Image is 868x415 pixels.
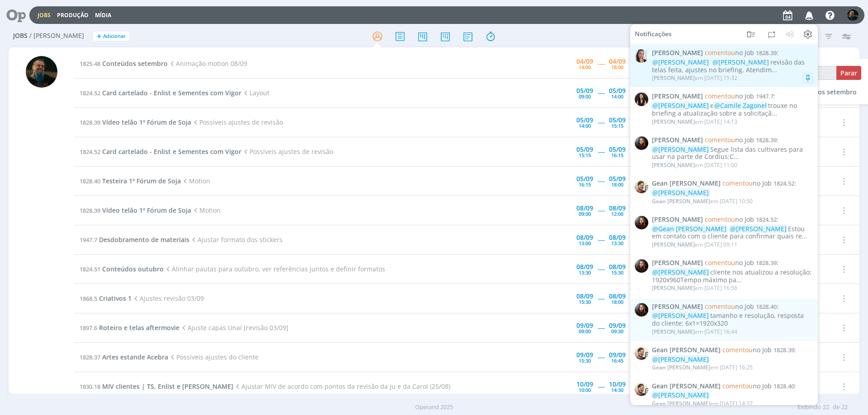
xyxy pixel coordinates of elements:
span: : [652,93,813,100]
div: em [DATE] 16:56 [652,285,737,291]
span: de [833,403,840,412]
span: : [652,346,813,354]
span: Conteúdos setembro [791,88,857,96]
span: [PERSON_NAME] [652,136,703,144]
div: 09:30 [611,329,623,334]
span: no Job [722,345,772,354]
button: M [847,7,859,23]
div: 16:45 [611,358,623,363]
span: no Job [705,302,754,310]
div: cliente nos atualizou a resolução: 1920x960Tempo máximo pa... [652,269,813,284]
div: 08/09 [576,205,593,211]
div: 05/09 [609,117,626,123]
span: [PERSON_NAME] [652,241,695,248]
span: no Job [705,258,754,267]
span: ----- [598,118,604,126]
span: ----- [598,294,604,303]
span: @Gean [PERSON_NAME] [652,224,726,233]
div: 09:00 [579,211,591,216]
span: @[PERSON_NAME] [652,101,709,110]
div: 05/09 [576,117,593,123]
div: 16:15 [611,153,623,158]
div: 08/09 [576,264,593,270]
span: 1824.51 [80,265,100,273]
div: 13:00 [579,241,591,246]
span: Possíveis ajustes de revisão [241,147,333,156]
div: 08/09 [609,205,626,211]
span: ----- [598,89,604,97]
span: 1947.7 [80,236,97,244]
span: @[PERSON_NAME] [652,268,709,276]
span: Ajustar MIV de acordo com pontos da revisão da Ju e da Carol (25/08) [233,382,450,391]
span: @[PERSON_NAME] [730,224,787,233]
div: 09/09 [609,322,626,329]
span: Gean [PERSON_NAME] [652,400,710,407]
div: 05/09 [576,176,593,182]
a: 1824.52Card cartelado - Enlist e Sementes com Vigor [80,147,241,156]
span: Gean [PERSON_NAME] [652,382,721,390]
div: Segue lista das cultivares para usar na parte de Cordius:C... [652,145,813,161]
span: : [652,180,813,187]
span: ----- [598,147,604,156]
span: ----- [598,323,604,332]
span: Ajustes revisão 03/09 [132,294,204,303]
a: Jobs [38,11,51,19]
span: / [PERSON_NAME] [29,32,84,40]
div: 14:30 [611,387,623,392]
span: ----- [598,59,604,68]
span: 1828.40 [774,382,794,390]
span: Layout [241,89,269,97]
a: Produção [57,11,89,19]
div: tamanho e resolução, resposta do cliente: 6x1=1920x320 [652,312,813,327]
div: 09/09 [609,352,626,358]
div: em [DATE] 15:32 [652,75,737,81]
span: Motion [191,206,221,214]
a: 1825.48Conteúdos setembro [80,59,168,68]
span: [PERSON_NAME] [652,161,695,169]
span: Roteiro e telas aftermovie [99,323,179,332]
span: 22 [823,403,829,412]
span: @Camile Zagonel [714,101,767,110]
a: 1868.5Criativos 1 [80,294,132,303]
div: 09:00 [579,94,591,99]
span: [PERSON_NAME] [652,327,695,335]
span: comentou [705,48,735,57]
div: e trouxe no briefing a atualização sobre a solicitaçã... [652,102,813,117]
a: 1830.18MIV clientes | TS, Enlist e [PERSON_NAME] [80,382,233,391]
span: no Job [705,92,754,100]
img: G [635,382,648,396]
div: em [DATE] 16:25 [652,364,753,371]
span: Possíveis ajustes de revisão [191,118,283,126]
button: Mídia [92,12,114,19]
div: 05/09 [609,176,626,182]
div: 05/09 [609,146,626,153]
span: 1828.39 [774,346,794,354]
span: Testeira 1º Fórum de Soja [102,177,181,185]
div: 10:00 [579,387,591,392]
span: : [652,259,813,267]
span: Vídeo telão 1º Fórum de Soja [102,118,191,126]
span: 1947.7 [756,92,774,100]
img: E [635,216,648,229]
span: 1828.40 [80,177,100,185]
div: 15:30 [579,358,591,363]
span: @[PERSON_NAME] [652,311,709,320]
div: 08/09 [609,293,626,299]
span: : [652,136,813,144]
div: 12:00 [611,211,623,216]
div: revisão das telas feita, ajustes no briefing. Atendim... [652,59,813,74]
span: Alinhar pautas para outubro, ver referências juntos e definir formatos [164,265,385,273]
img: E [635,303,648,316]
button: Produção [54,12,91,19]
span: [PERSON_NAME] [652,259,703,267]
span: 1828.40 [756,302,777,310]
span: Desdobramento de materiais [99,235,189,244]
span: [PERSON_NAME] [652,49,703,57]
span: Gean [PERSON_NAME] [652,197,710,205]
span: : [652,382,813,390]
a: 1897.6Roteiro e telas aftermovie [80,323,179,332]
img: E [635,136,648,150]
span: [PERSON_NAME] [652,117,695,125]
span: no Job [705,48,754,57]
span: ----- [598,177,604,185]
